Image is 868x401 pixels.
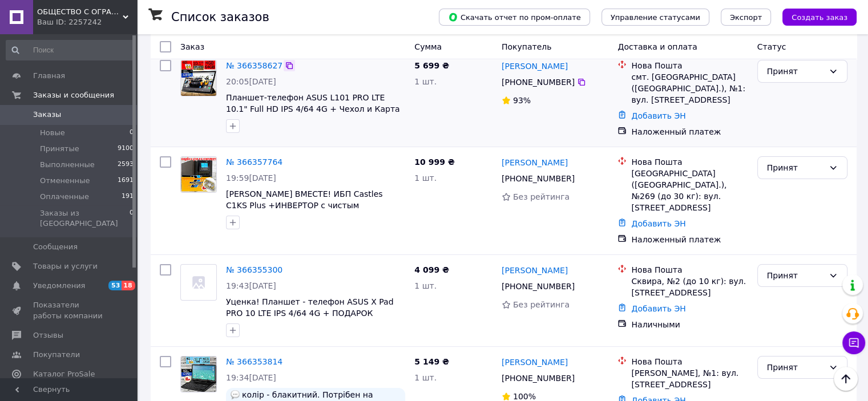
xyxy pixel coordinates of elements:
[502,78,575,87] span: [PHONE_NUMBER]
[226,173,276,183] span: 19:59[DATE]
[118,144,134,154] span: 9100
[181,60,216,96] img: Фото товару
[226,157,282,167] a: № 366357764
[180,156,217,193] a: Фото товару
[631,319,748,330] div: Наличными
[842,331,865,354] button: Чат с покупателем
[782,9,857,26] button: Создать заказ
[502,157,568,168] a: [PERSON_NAME]
[40,208,130,229] span: Заказы из [GEOGRAPHIC_DATA]
[631,111,685,120] a: Добавить ЭН
[181,357,216,392] img: Фото товару
[771,12,857,21] a: Создать заказ
[33,281,85,291] span: Уведомления
[6,40,135,60] input: Поиск
[502,60,568,72] a: [PERSON_NAME]
[730,13,762,22] span: Экспорт
[226,93,400,125] a: Планшет-телефон ASUS L101 PRO LTE 10.1" Full HD IPS 4/64 4G + Чехол и Карта памяти 128ГБ в [GEOGR...
[130,208,134,229] span: 0
[448,12,581,22] span: Скачать отчет по пром-оплате
[33,110,61,120] span: Заказы
[108,281,122,290] span: 53
[502,357,568,368] a: [PERSON_NAME]
[226,297,394,329] a: Уценка! Планшет - телефон ASUS X Pad PRO 10 LTE IPS 4/64 4G + ПОДАРОК ЧЕХОЛ-КЛАВИАТУРА !
[414,373,437,382] span: 1 шт.
[792,13,847,22] span: Создать заказ
[180,356,217,392] a: Фото товару
[601,9,709,26] button: Управление статусами
[130,128,134,138] span: 0
[180,42,204,51] span: Заказ
[40,128,65,138] span: Новые
[513,392,536,401] span: 100%
[414,281,437,290] span: 1 шт.
[226,77,276,86] span: 20:05[DATE]
[33,71,65,81] span: Главная
[757,42,786,51] span: Статус
[631,156,748,168] div: Нова Пошта
[37,17,137,27] div: Ваш ID: 2257242
[122,281,135,290] span: 18
[226,281,276,290] span: 19:43[DATE]
[721,9,771,26] button: Экспорт
[502,282,575,291] span: [PHONE_NUMBER]
[33,300,106,321] span: Показатели работы компании
[631,219,685,228] a: Добавить ЭН
[33,242,78,252] span: Сообщения
[33,261,98,272] span: Товары и услуги
[226,265,282,274] a: № 366355300
[33,350,80,360] span: Покупатели
[118,176,134,186] span: 1691
[33,330,63,341] span: Отзывы
[40,192,89,202] span: Оплаченные
[611,13,700,22] span: Управление статусами
[180,264,217,301] a: Фото товару
[40,160,95,170] span: Выполненные
[767,161,824,174] div: Принят
[33,369,95,379] span: Каталог ProSale
[502,265,568,276] a: [PERSON_NAME]
[513,96,531,105] span: 93%
[631,367,748,390] div: [PERSON_NAME], №1: вул. [STREET_ADDRESS]
[502,374,575,383] span: [PHONE_NUMBER]
[767,361,824,374] div: Принят
[171,10,269,24] h1: Список заказов
[439,9,590,26] button: Скачать отчет по пром-оплате
[631,168,748,213] div: [GEOGRAPHIC_DATA] ([GEOGRAPHIC_DATA].), №269 (до 30 кг): вул. [STREET_ADDRESS]
[617,42,697,51] span: Доставка и оплата
[631,60,748,71] div: Нова Пошта
[834,367,858,391] button: Наверх
[231,390,240,399] img: :speech_balloon:
[226,373,276,382] span: 19:34[DATE]
[226,189,395,233] a: [PERSON_NAME] ВМЕСТЕ! ИБП Castles C1KS Plus +ИНВЕРТОР с чистым синусом(1.2KVA/1200W)+ RACING FORC...
[631,356,748,367] div: Нова Пошта
[631,126,748,137] div: Наложенный платеж
[513,300,570,309] span: Без рейтинга
[414,61,449,70] span: 5 699 ₴
[414,357,449,366] span: 5 149 ₴
[180,60,217,96] a: Фото товару
[37,7,123,17] span: ОБЩЕСТВО С ОГРАНИЧЕННОЙ ОТВЕТСТВЕННОСТЬЮ "АДРОНИКС ТРЕЙДИНГ"
[226,357,282,366] a: № 366353814
[767,269,824,282] div: Принят
[414,157,455,167] span: 10 999 ₴
[414,173,437,183] span: 1 шт.
[513,192,570,201] span: Без рейтинга
[40,144,79,154] span: Принятые
[631,234,748,245] div: Наложенный платеж
[414,42,442,51] span: Сумма
[33,90,114,100] span: Заказы и сообщения
[631,276,748,298] div: Сквира, №2 (до 10 кг): вул. [STREET_ADDRESS]
[767,65,824,78] div: Принят
[502,42,552,51] span: Покупатель
[226,61,282,70] a: № 366358627
[40,176,90,186] span: Отмененные
[414,77,437,86] span: 1 шт.
[631,264,748,276] div: Нова Пошта
[181,157,216,192] img: Фото товару
[118,160,134,170] span: 2593
[502,174,575,183] span: [PHONE_NUMBER]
